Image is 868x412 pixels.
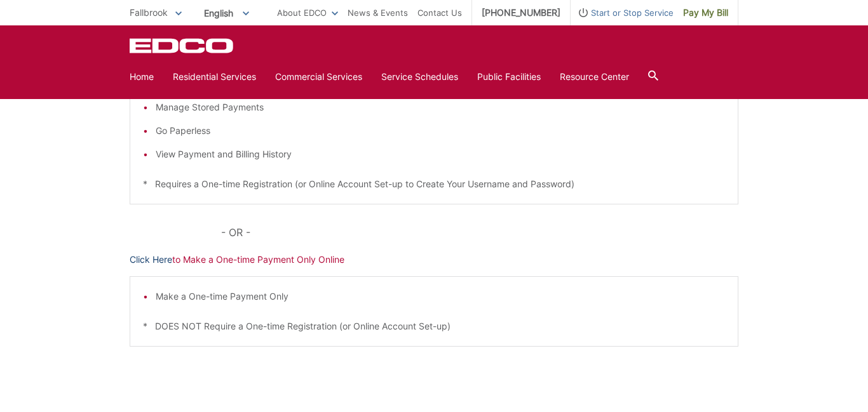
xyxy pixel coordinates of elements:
[194,3,259,23] span: English
[560,70,629,84] a: Resource Center
[683,6,728,20] span: Pay My Bill
[221,223,738,241] p: - OR -
[156,289,725,303] li: Make a One-time Payment Only
[381,70,458,84] a: Service Schedules
[156,147,725,161] li: View Payment and Billing History
[130,7,168,18] span: Fallbrook
[477,70,541,84] a: Public Facilities
[275,70,362,84] a: Commercial Services
[417,6,462,20] a: Contact Us
[130,253,172,267] a: Click Here
[156,100,725,114] li: Manage Stored Payments
[130,253,738,267] p: to Make a One-time Payment Only Online
[130,70,154,84] a: Home
[173,70,256,84] a: Residential Services
[143,319,725,333] p: * DOES NOT Require a One-time Registration (or Online Account Set-up)
[348,6,408,20] a: News & Events
[277,6,338,20] a: About EDCO
[156,124,725,138] li: Go Paperless
[130,38,235,53] a: EDCD logo. Return to the homepage.
[143,177,725,191] p: * Requires a One-time Registration (or Online Account Set-up to Create Your Username and Password)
